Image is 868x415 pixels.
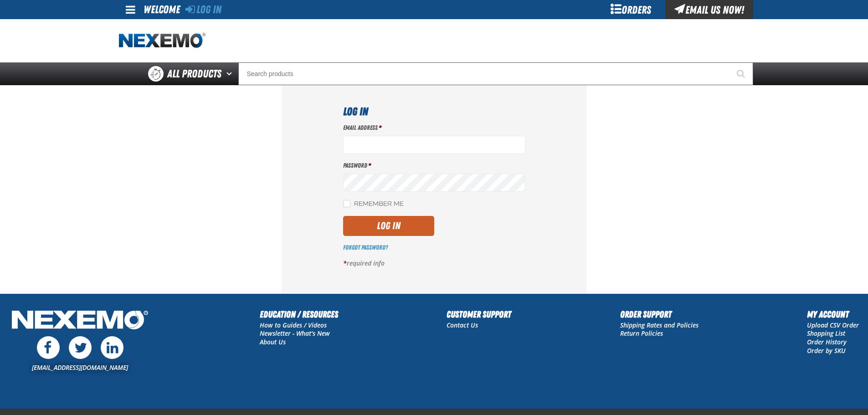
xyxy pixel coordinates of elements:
[343,161,525,170] label: Password
[260,338,286,346] a: About Us
[620,321,699,329] a: Shipping Rates and Policies
[447,307,511,321] h2: Customer Support
[807,346,846,355] a: Order by SKU
[343,103,525,120] h1: Log In
[185,3,221,16] a: Log In
[620,307,699,321] h2: Order Support
[807,329,845,338] a: Shopping List
[730,62,753,85] button: Start Searching
[343,200,350,207] input: Remember Me
[32,363,128,372] a: [EMAIL_ADDRESS][DOMAIN_NAME]
[447,321,478,329] a: Contact Us
[343,216,434,236] button: Log In
[260,321,327,329] a: How to Guides / Videos
[167,66,221,82] span: All Products
[343,200,404,209] label: Remember Me
[343,123,525,132] label: Email Address
[260,329,330,338] a: Newsletter - What's New
[343,244,388,251] a: Forgot Password?
[9,307,151,334] img: Nexemo Logo
[260,307,338,321] h2: Education / Resources
[223,62,238,85] button: Open All Products pages
[620,329,663,338] a: Return Policies
[807,338,847,346] a: Order History
[807,321,859,329] a: Upload CSV Order
[119,33,205,49] a: Home
[807,307,859,321] h2: My Account
[238,62,753,85] input: Search
[119,33,205,49] img: Nexemo logo
[343,259,525,268] p: required info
